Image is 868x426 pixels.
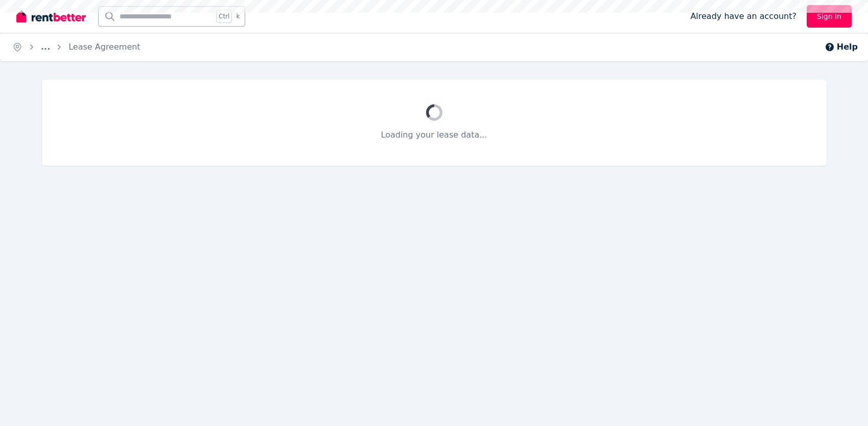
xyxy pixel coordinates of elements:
[66,129,802,141] p: Loading your lease data...
[807,5,852,28] a: Sign In
[16,9,86,24] img: RentBetter
[236,12,240,20] span: k
[825,41,858,53] button: Help
[41,42,50,52] a: ...
[690,10,796,23] span: Already have an account?
[68,42,140,52] a: Lease Agreement
[216,10,232,23] span: Ctrl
